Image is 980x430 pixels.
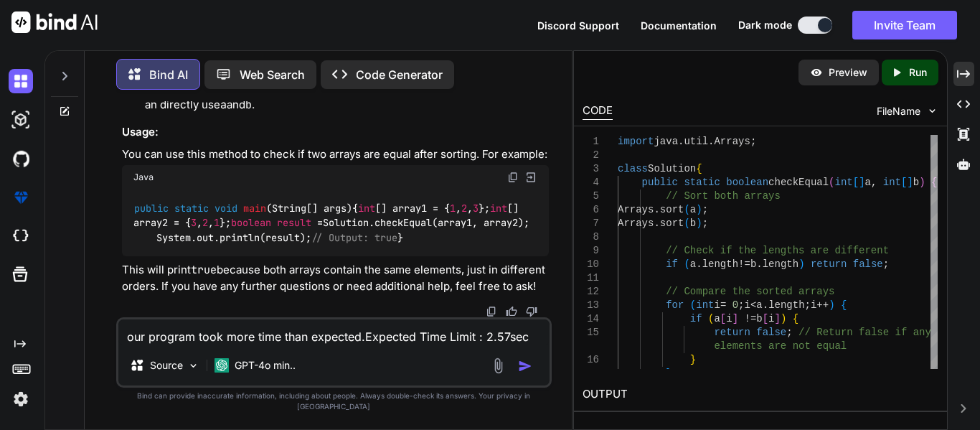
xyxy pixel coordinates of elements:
[583,176,599,190] div: 4
[187,360,199,372] img: Pick Models
[738,299,744,311] span: ;
[583,244,599,258] div: 9
[583,135,599,149] div: 1
[215,358,229,373] img: GPT-4o mini
[816,299,829,311] span: ++
[793,313,798,324] span: {
[768,313,774,324] span: i
[781,313,786,324] span: )
[763,313,768,324] span: [
[829,299,834,311] span: )
[461,202,467,215] span: 2
[696,163,702,174] span: {
[726,177,768,188] span: boolean
[133,201,529,246] code: { [] array1 = { , , }; [] array2 = { , , }; Solution.checkEqual(array1, array2); System.out.print...
[708,313,714,324] span: (
[786,327,792,338] span: ;
[756,327,786,338] span: false
[9,387,33,411] img: settings
[134,202,169,215] span: public
[763,299,768,311] span: .
[243,202,266,215] span: main
[756,299,762,311] span: a
[666,190,781,202] span: // Sort both arrays
[583,162,599,176] div: 3
[486,306,497,317] img: copy
[732,313,738,324] span: ]
[901,177,907,188] span: [
[919,177,925,188] span: )
[684,177,720,188] span: static
[871,177,877,188] span: ,
[913,177,919,188] span: b
[583,103,613,120] div: CODE
[583,190,599,203] div: 5
[877,104,920,118] span: FileName
[684,258,689,270] span: (
[829,177,834,188] span: (
[583,367,599,380] div: 17
[726,313,732,324] span: i
[738,258,750,270] span: !=
[865,177,871,188] span: a
[641,18,717,33] button: Documentation
[745,299,750,311] span: i
[805,299,811,311] span: ;
[245,98,252,112] code: b
[714,340,847,352] span: elements are not equal
[518,359,532,373] img: icon
[684,204,689,215] span: (
[133,172,154,183] span: Java
[690,299,696,311] span: (
[750,258,756,270] span: b
[810,66,823,79] img: preview
[9,146,33,171] img: githubDark
[720,299,726,311] span: =
[654,204,659,215] span: .
[750,299,756,311] span: <
[660,218,684,229] span: sort
[235,358,296,373] p: GPT-4o min..
[798,327,931,338] span: // Return false if any
[618,136,654,147] span: import
[841,299,847,311] span: {
[690,218,696,229] span: b
[642,177,678,188] span: public
[714,136,750,147] span: Arrays
[537,19,619,32] span: Discord Support
[311,231,397,244] span: // Output: true
[524,171,537,184] img: Open in Browser
[853,258,883,270] span: false
[317,217,323,230] span: =
[490,202,507,215] span: int
[666,299,684,311] span: for
[883,177,901,188] span: int
[811,299,816,311] span: i
[641,19,717,32] span: Documentation
[191,217,197,230] span: 3
[356,66,443,83] p: Code Generator
[756,313,762,324] span: b
[714,327,750,338] span: return
[708,136,714,147] span: .
[583,258,599,271] div: 10
[473,202,479,215] span: 3
[202,217,208,230] span: 2
[537,18,619,33] button: Discord Support
[835,177,853,188] span: int
[798,258,804,270] span: )
[9,108,33,132] img: darkAi-studio
[122,262,549,294] p: This will print because both arrays contain the same elements, just in different orders. If you h...
[660,204,684,215] span: sort
[618,218,654,229] span: Arrays
[191,263,217,277] code: true
[738,18,792,32] span: Dark mode
[450,202,456,215] span: 1
[684,218,689,229] span: (
[745,313,757,324] span: !=
[574,378,947,411] h2: OUTPUT
[909,65,927,80] p: Run
[690,204,696,215] span: a
[150,358,183,373] p: Source
[122,124,549,141] h3: Usage:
